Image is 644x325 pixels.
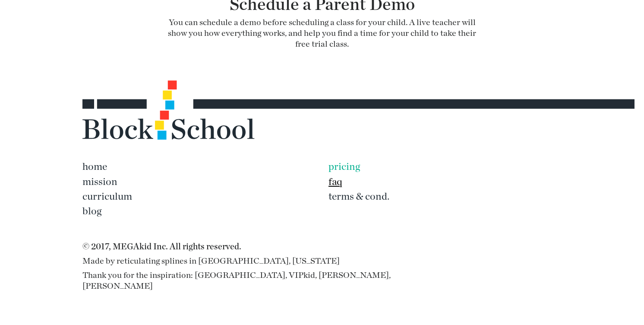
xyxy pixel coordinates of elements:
a: mission [82,176,316,187]
a: terms & cond. [328,191,562,202]
b: © 2017, MEGAkid Inc. All rights reserved. [82,241,241,252]
a: pricing [328,161,562,172]
a: curriculum [82,191,316,202]
a: blog [82,205,316,217]
a: home [82,161,316,172]
h5: You can schedule a demo before scheduling a class for your child. A live teacher will show you ho... [164,17,480,49]
h5: Thank you for the inspiration: [GEOGRAPHIC_DATA], VIPkid, [PERSON_NAME], [PERSON_NAME] [82,270,398,291]
a: faq [328,176,562,187]
img: footer-logo.svg [82,60,635,140]
h5: Made by reticulating splines in [GEOGRAPHIC_DATA], [US_STATE] [82,255,398,266]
